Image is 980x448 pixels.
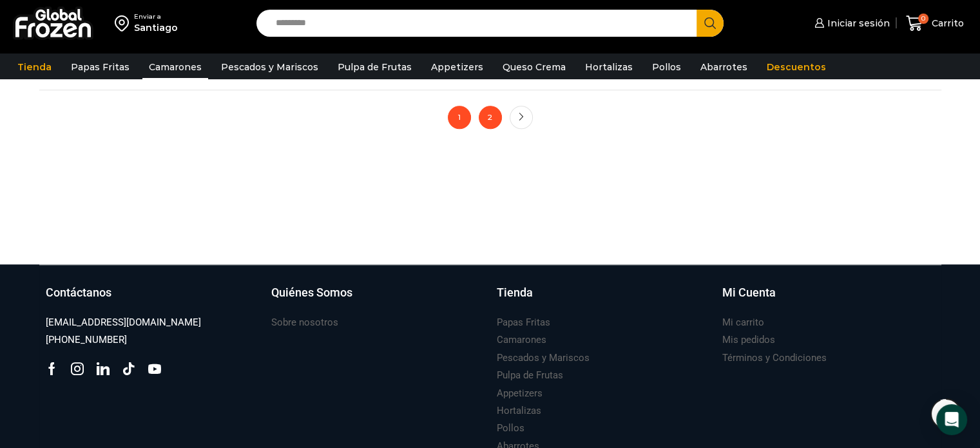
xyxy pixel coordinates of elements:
[215,55,325,79] a: Pescados y Mariscos
[479,106,502,129] a: 2
[811,10,890,36] a: Iniciar sesión
[46,331,127,349] a: [PHONE_NUMBER]
[497,351,590,365] h3: Pescados y Mariscos
[497,367,563,384] a: Pulpa de Frutas
[271,316,338,329] h3: Sobre nosotros
[722,316,764,329] h3: Mi carrito
[722,284,776,301] h3: Mi Cuenta
[497,404,541,418] h3: Hortalizas
[271,284,484,314] a: Quiénes Somos
[497,369,563,382] h3: Pulpa de Frutas
[497,331,546,349] a: Camarones
[722,349,827,367] a: Términos y Condiciones
[497,314,550,331] a: Papas Fritas
[134,12,178,21] div: Enviar a
[331,55,418,79] a: Pulpa de Frutas
[497,387,543,400] h3: Appetizers
[497,284,709,314] a: Tienda
[497,402,541,420] a: Hortalizas
[46,284,111,301] h3: Contáctanos
[722,284,935,314] a: Mi Cuenta
[722,331,775,349] a: Mis pedidos
[448,106,471,129] span: 1
[142,55,208,79] a: Camarones
[694,55,754,79] a: Abarrotes
[722,333,775,347] h3: Mis pedidos
[928,17,964,30] span: Carrito
[497,422,524,435] h3: Pollos
[271,314,338,331] a: Sobre nosotros
[722,351,827,365] h3: Términos y Condiciones
[64,55,136,79] a: Papas Fritas
[46,314,201,331] a: [EMAIL_ADDRESS][DOMAIN_NAME]
[918,14,928,24] span: 0
[497,333,546,347] h3: Camarones
[697,10,724,37] button: Search button
[646,55,687,79] a: Pollos
[496,55,572,79] a: Queso Crema
[760,55,832,79] a: Descuentos
[497,385,543,402] a: Appetizers
[936,404,967,435] div: Open Intercom Messenger
[271,284,352,301] h3: Quiénes Somos
[497,316,550,329] h3: Papas Fritas
[497,349,590,367] a: Pescados y Mariscos
[497,284,533,301] h3: Tienda
[134,21,178,34] div: Santiago
[903,8,967,39] a: 0 Carrito
[11,55,58,79] a: Tienda
[46,284,258,314] a: Contáctanos
[497,420,524,437] a: Pollos
[579,55,639,79] a: Hortalizas
[824,17,890,30] span: Iniciar sesión
[425,55,490,79] a: Appetizers
[46,333,127,347] h3: [PHONE_NUMBER]
[46,316,201,329] h3: [EMAIL_ADDRESS][DOMAIN_NAME]
[722,314,764,331] a: Mi carrito
[115,12,134,34] img: address-field-icon.svg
